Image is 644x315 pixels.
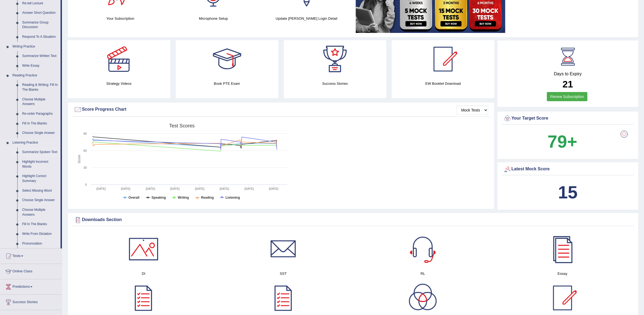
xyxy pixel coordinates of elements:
a: Tests [0,249,62,262]
a: Highlight Correct Summary [20,171,61,186]
tspan: [DATE] [121,187,130,190]
a: Respond To A Situation [20,32,61,42]
a: Write From Dictation [20,229,61,239]
a: Select Missing Word [20,186,61,196]
b: 21 [563,79,573,89]
b: 79+ [547,132,577,151]
h4: Microphone Setup [170,16,257,21]
tspan: Overall [128,196,140,199]
b: 15 [558,182,577,202]
h4: RL [356,271,490,276]
div: Latest Mock Score [503,165,632,173]
h4: Update [PERSON_NAME] Login Detail [263,16,350,21]
tspan: Speaking [151,196,166,199]
h4: Success Stories [284,81,387,86]
div: Your Target Score [503,114,632,123]
a: Summarize Spoken Text [20,147,61,157]
text: 90 [84,132,87,135]
a: Re-order Paragraphs [20,109,61,119]
a: Reading & Writing: Fill In The Blanks [20,80,61,94]
a: Success Stories [0,295,62,308]
a: Fill In The Blanks [20,219,61,229]
a: Choose Single Answer [20,128,61,138]
h4: SST [216,271,351,276]
a: Pronunciation [20,239,61,249]
tspan: Test scores [169,123,195,128]
div: Score Progress Chart [74,106,488,114]
h4: Book PTE Exam [176,81,278,86]
tspan: [DATE] [220,187,229,190]
a: Write Essay [20,61,61,71]
a: Answer Short Question [20,8,61,18]
h4: Your Subscription [77,16,164,21]
h4: Strategy Videos [68,81,170,86]
a: Summarize Written Text [20,51,61,61]
tspan: [DATE] [245,187,254,190]
a: Predictions [0,279,62,293]
a: Choose Multiple Answers [20,205,61,219]
tspan: Listening [225,196,240,199]
a: Choose Single Answer [20,195,61,205]
a: Fill In The Blanks [20,119,61,128]
tspan: [DATE] [97,187,106,190]
a: Renew Subscription [547,92,588,101]
tspan: [DATE] [170,187,180,190]
h4: DI [77,271,211,276]
tspan: Writing [178,196,189,199]
tspan: [DATE] [195,187,205,190]
text: 60 [84,149,87,152]
h4: Days to Expiry [503,72,632,76]
text: 0 [85,183,87,186]
h4: Essay [496,271,630,276]
a: Online Class [0,264,62,277]
div: Downloads Section [74,216,632,224]
a: Writing Practice [10,42,61,52]
a: Summarize Group Discussion [20,18,61,32]
tspan: Reading [201,196,214,199]
a: Highlight Incorrect Words [20,157,61,171]
a: Choose Multiple Answers [20,95,61,109]
h4: EW Booklet Download [392,81,494,86]
a: Reading Practice [10,71,61,80]
tspan: [DATE] [146,187,155,190]
a: Listening Practice [10,138,61,148]
tspan: [DATE] [269,187,278,190]
tspan: Score [77,155,81,164]
text: 30 [84,166,87,169]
